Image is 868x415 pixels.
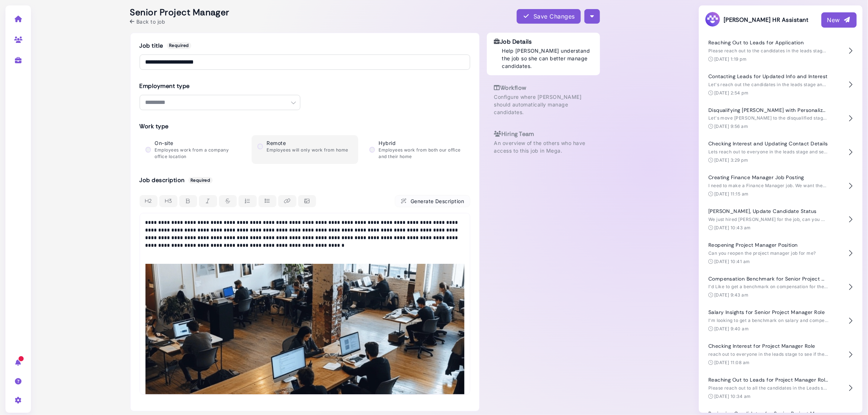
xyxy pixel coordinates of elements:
p: Employees work from a company office location [155,147,240,160]
time: [DATE] 10:43 am [714,225,751,230]
time: [DATE] 9:43 am [714,292,749,298]
time: [DATE] 3:29 pm [714,157,748,163]
p: Help [PERSON_NAME] understand the job so she can better manage candidates. [502,47,593,70]
time: [DATE] 2:54 pm [714,90,749,96]
p: Employees will only work from home [267,147,348,153]
span: Back to job [136,18,165,25]
button: Contacting Leads for Updated Info and Interest Let's reach out the candidates in the leads stage ... [705,68,857,102]
h3: Hiring Team [494,130,593,137]
p: Configure where [PERSON_NAME] should automatically manage candidates. [494,93,593,116]
time: [DATE] 10:41 am [714,259,750,264]
h4: Contacting Leads for Updated Info and Interest [708,73,828,80]
input: Hybrid Employees work from both our office and their home [369,147,375,153]
h4: Reaching Out to Leads for Project Manager Role [708,377,828,383]
button: Creating Finance Manager Job Posting I need to make a Finance Manager job. We want them to either... [705,169,857,203]
time: [DATE] 10:34 am [714,394,751,399]
h4: Checking Interest and Updating Contact Details [708,141,828,147]
input: Remote Employees will only work from home [257,144,263,149]
button: New [821,12,857,28]
h3: Work type [140,123,470,130]
span: On-site [155,140,173,146]
button: Generate Description [395,195,470,207]
span: Hybrid [379,140,396,146]
button: Save Changes [517,9,581,24]
span: Required [167,42,191,49]
time: [DATE] 11:15 am [714,191,749,197]
input: On-site Employees work from a company office location [145,147,151,153]
h4: Disqualifying [PERSON_NAME] with Personalized Feedback [708,107,828,113]
button: [PERSON_NAME], Update Candidate Status We just hired [PERSON_NAME] for the job, can you move ever... [705,203,857,237]
button: Checking Interest and Updating Contact Details Lets reach out to everyone in the leads stage and ... [705,135,857,169]
span: Required [188,177,213,184]
time: [DATE] 9:56 am [714,124,748,129]
time: [DATE] 11:08 am [714,360,750,365]
time: [DATE] 1:19 pm [714,56,747,62]
button: Disqualifying [PERSON_NAME] with Personalized Feedback Let's move [PERSON_NAME] to the disqualifi... [705,102,857,136]
h3: Workflow [494,84,593,91]
h2: Senior Project Manager [130,7,230,18]
h4: Salary Insights for Senior Project Manager Role [708,309,828,315]
span: Remote [267,140,286,146]
h4: Checking Interest for Project Manager Role [708,343,828,349]
div: Save Changes [523,12,575,21]
div: New [827,16,851,24]
h3: Job title [140,42,470,49]
button: Salary Insights for Senior Project Manager Role I'm looking to get a benchmark on salary and comp... [705,304,857,338]
h3: Job Details [494,38,593,45]
h4: [PERSON_NAME], Update Candidate Status [708,208,828,214]
h4: Creating Finance Manager Job Posting [708,174,828,181]
h3: Employment type [140,82,300,89]
button: Reaching Out to Leads for Application Please reach out to the candidates in the leads stage and s... [705,34,857,68]
span: Can you reopen the project manager job for me? [708,250,816,256]
h4: Reaching Out to Leads for Application [708,40,828,46]
h3: [PERSON_NAME] HR Assistant [705,11,808,28]
img: 3fb3909a-0ab6-4698-8848-2a3ee5055d1a.png [145,264,464,413]
p: An overview of the others who have access to this job in Mega. [494,139,593,154]
button: Compensation Benchmark for Senior Project Manager I'd Like to get a benchmark on compensation for... [705,270,857,304]
button: Reopening Project Manager Position Can you reopen the project manager job for me? [DATE] 10:41 am [705,237,857,270]
button: Checking Interest for Project Manager Role reach out to everyone in the leads stage to see if the... [705,338,857,371]
h3: Job description [140,177,470,184]
time: [DATE] 9:40 am [714,326,749,331]
button: Reaching Out to Leads for Project Manager Role Please reach out to all the candidates in the Lead... [705,371,857,405]
h4: Compensation Benchmark for Senior Project Manager [708,276,828,282]
p: Employees work from both our office and their home [379,147,464,160]
h4: Reopening Project Manager Position [708,242,828,248]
